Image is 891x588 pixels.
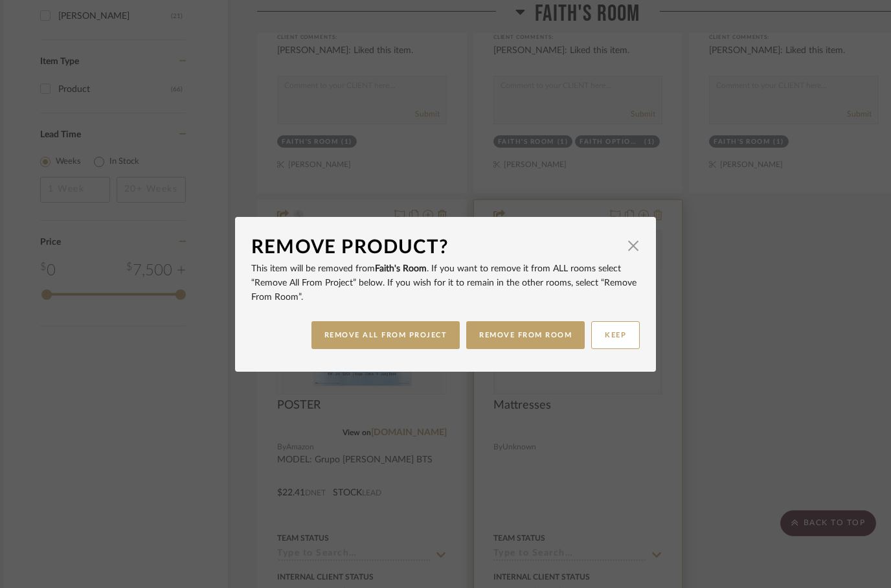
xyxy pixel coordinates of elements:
button: KEEP [591,321,640,349]
button: Close [620,233,646,259]
button: REMOVE FROM ROOM [466,321,585,349]
button: REMOVE ALL FROM PROJECT [311,321,460,349]
dialog-header: Remove Product? [251,233,640,262]
div: Remove Product? [251,233,620,262]
p: This item will be removed from . If you want to remove it from ALL rooms select “Remove All From ... [251,262,640,304]
span: Faith's Room [375,264,427,273]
